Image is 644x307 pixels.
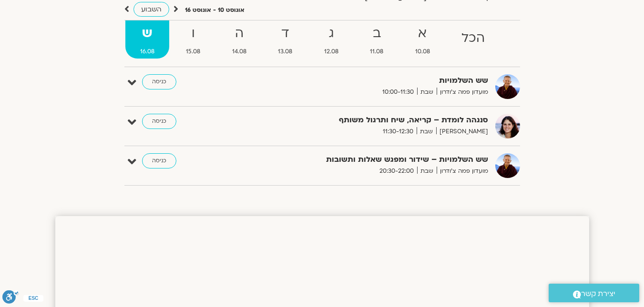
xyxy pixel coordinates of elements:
[263,23,307,44] strong: ד
[255,74,488,87] strong: שש השלמויות
[400,23,445,44] strong: א
[142,74,176,89] a: כניסה
[379,87,417,97] span: 10:00-11:30
[142,114,176,129] a: כניסה
[379,127,417,137] span: 11:30-12:30
[355,20,399,59] a: ב11.08
[263,47,307,57] span: 13.08
[171,47,215,57] span: 15.08
[355,47,399,57] span: 11.08
[125,23,170,44] strong: ש
[141,5,162,14] span: השבוע
[447,20,500,59] a: הכל
[355,23,399,44] strong: ב
[447,28,500,49] strong: הכל
[549,284,639,302] a: יצירת קשר
[125,47,170,57] span: 16.08
[437,87,488,97] span: מועדון פמה צ'ודרון
[417,127,436,137] span: שבת
[217,23,262,44] strong: ה
[217,20,262,59] a: ה14.08
[255,153,488,166] strong: שש השלמויות – שידור ומפגש שאלות ותשובות
[217,47,262,57] span: 14.08
[142,153,176,168] a: כניסה
[309,23,354,44] strong: ג
[436,127,488,137] span: [PERSON_NAME]
[263,20,307,59] a: ד13.08
[581,287,615,300] span: יצירת קשר
[133,2,169,17] a: השבוע
[400,47,445,57] span: 10.08
[437,166,488,176] span: מועדון פמה צ'ודרון
[255,114,488,127] strong: סנגהה לומדת – קריאה, שיח ותרגול משותף
[417,87,437,97] span: שבת
[417,166,437,176] span: שבת
[171,20,215,59] a: ו15.08
[376,166,417,176] span: 20:30-22:00
[125,20,170,59] a: ש16.08
[400,20,445,59] a: א10.08
[309,47,354,57] span: 12.08
[171,23,215,44] strong: ו
[185,5,245,15] p: אוגוסט 10 - אוגוסט 16
[309,20,354,59] a: ג12.08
